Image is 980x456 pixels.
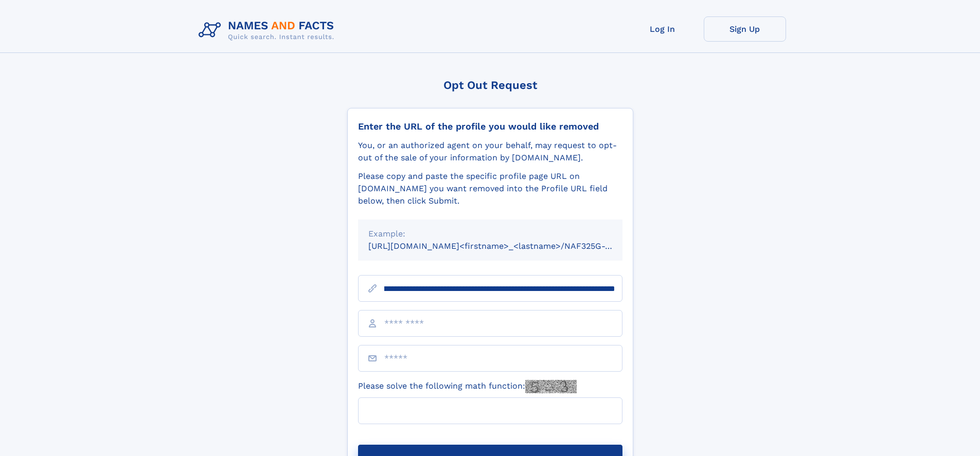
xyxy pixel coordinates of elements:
[368,228,612,240] div: Example:
[194,16,343,44] img: Logo Names and Facts
[358,139,622,164] div: You, or an authorized agent on your behalf, may request to opt-out of the sale of your informatio...
[704,16,786,42] a: Sign Up
[358,380,577,393] label: Please solve the following math function:
[621,16,704,42] a: Log In
[368,241,642,251] small: [URL][DOMAIN_NAME]<firstname>_<lastname>/NAF325G-xxxxxxxx
[347,79,633,92] div: Opt Out Request
[358,170,622,207] div: Please copy and paste the specific profile page URL on [DOMAIN_NAME] you want removed into the Pr...
[358,121,622,132] div: Enter the URL of the profile you would like removed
